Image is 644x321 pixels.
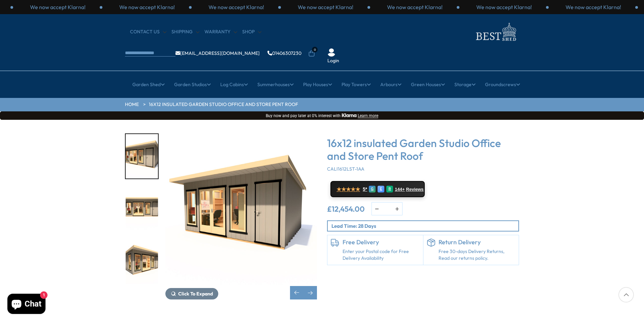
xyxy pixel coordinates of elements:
a: Groundscrews [485,76,520,93]
a: Arbours [380,76,401,93]
a: Storage [454,76,476,93]
a: 0 [308,50,315,57]
a: Green Houses [411,76,445,93]
p: We now accept Klarna! [476,3,532,11]
ins: £12,454.00 [327,205,365,213]
div: 1 / 3 [102,3,192,11]
span: Click To Expand [178,291,213,297]
img: User Icon [327,48,335,57]
div: G [369,186,376,192]
a: Shipping [171,29,199,35]
h3: 16x12 insulated Garden Studio Office and Store Pent Roof [327,137,519,163]
a: Shop [242,29,261,35]
a: Garden Shed [132,76,165,93]
a: Login [327,58,339,64]
a: CONTACT US [130,29,166,35]
div: 3 / 3 [13,3,102,11]
a: 01406307230 [267,51,301,56]
p: We now accept Klarna! [566,3,621,11]
span: 0 [312,47,318,52]
a: [EMAIL_ADDRESS][DOMAIN_NAME] [175,51,260,56]
div: 4 / 9 [125,239,159,285]
a: Garden Studios [174,76,211,93]
p: Free 30-days Delivery Returns, Read our returns policy. [439,248,516,261]
img: CaliStorage16x12RH_322c5a95-0c8c-4c13-bdff-b28eb6aa01fe_200x200.jpg [126,134,158,179]
img: 16x12 insulated Garden Studio Office and Store Pent Roof - Best Shed [165,133,317,285]
div: 3 / 3 [281,3,370,11]
a: Play Towers [342,76,371,93]
h6: Free Delivery [343,239,420,246]
a: Summerhouses [257,76,294,93]
div: Next slide [303,286,317,299]
p: We now accept Klarna! [387,3,443,11]
div: 3 / 3 [549,3,638,11]
span: 144+ [395,187,405,192]
a: Log Cabins [220,76,248,93]
img: logo [472,21,519,43]
div: 2 / 3 [192,3,281,11]
a: ★★★★★ 5* G E R 144+ Reviews [330,181,425,197]
span: Reviews [406,187,424,192]
div: 2 / 3 [459,3,549,11]
div: E [378,186,384,192]
img: CaliStorage16x12LH_2bcaf534-2611-456c-a36d-8b68dad8818e_200x200.jpg [126,239,158,284]
p: We now accept Klarna! [298,3,353,11]
p: Lead Time: 28 Days [331,222,518,229]
a: 16x12 insulated Garden Studio Office and Store Pent Roof [149,101,298,108]
p: We now accept Klarna! [208,3,264,11]
div: R [386,186,393,192]
span: ★★★★★ [336,186,360,192]
h6: Return Delivery [439,239,516,246]
span: CALI1612LST-1AA [327,166,364,172]
a: Warranty [204,29,237,35]
a: HOME [125,101,139,108]
a: Enter your Postal code for Free Delivery Availability [343,248,420,261]
div: 1 / 3 [370,3,459,11]
div: 3 / 9 [125,186,159,232]
inbox-online-store-chat: Shopify online store chat [5,294,47,316]
button: Click To Expand [165,288,218,299]
img: CaliStorage16x12FRONT_74dfa8fc-0854-4374-a273-3d2d8512dc04_200x200.jpg [126,187,158,231]
p: We now accept Klarna! [30,3,86,11]
p: We now accept Klarna! [119,3,175,11]
a: Play Houses [303,76,332,93]
div: Previous slide [290,286,303,299]
div: 2 / 9 [125,133,159,179]
div: 2 / 9 [165,133,317,299]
